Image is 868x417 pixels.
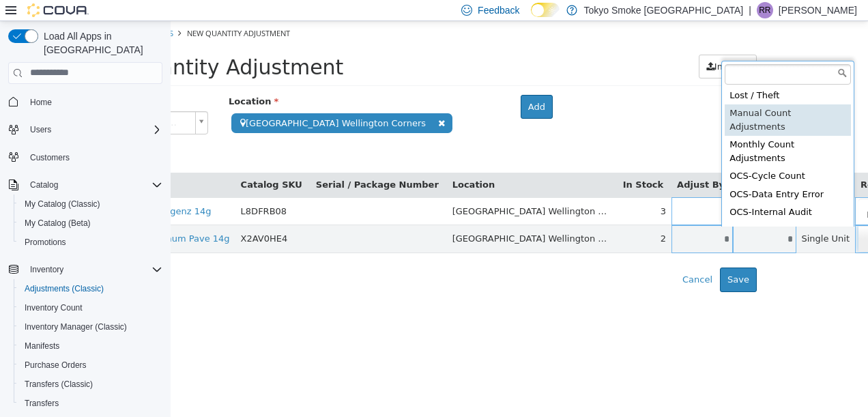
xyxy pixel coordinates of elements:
span: Customers [25,149,162,166]
a: Transfers (Classic) [19,376,98,392]
span: Transfers [19,395,162,412]
span: Load All Apps in [GEOGRAPHIC_DATA] [38,29,162,57]
span: Catalog [30,179,58,190]
span: Users [30,124,51,135]
button: Inventory [25,261,69,278]
span: Promotions [19,234,162,250]
span: Purchase Orders [19,357,162,373]
span: Home [30,97,52,108]
span: Home [25,94,162,111]
span: Transfers [25,398,59,409]
div: Ryan Ridsdale [757,2,773,18]
div: OCS-Internal Audit [554,182,680,201]
button: Home [3,92,168,112]
div: Manual Count Adjustments [554,83,680,115]
button: My Catalog (Beta) [14,214,168,233]
a: Promotions [19,234,72,250]
button: Inventory Manager (Classic) [14,317,168,336]
span: Manifests [25,341,59,351]
button: Catalog [25,177,63,193]
button: Manifests [14,336,168,356]
button: Users [3,120,168,139]
span: Transfers (Classic) [25,379,93,390]
a: Inventory Count [19,300,88,316]
button: Transfers (Classic) [14,375,168,394]
button: Promotions [14,233,168,252]
span: Inventory [30,264,63,275]
a: My Catalog (Beta) [19,215,96,231]
button: Inventory Count [14,298,168,317]
button: Inventory [3,260,168,279]
span: Transfers (Classic) [19,376,162,392]
div: OCS-Physical Inventory Count (AGCO Initiated) [554,201,680,232]
a: My Catalog (Classic) [19,196,106,212]
a: Inventory Manager (Classic) [19,319,132,335]
span: Feedback [478,3,519,17]
span: Adjustments (Classic) [19,281,162,297]
span: Inventory [25,261,162,278]
a: Transfers [19,395,64,412]
p: | [749,2,751,18]
a: Adjustments (Classic) [19,281,109,297]
a: Home [25,94,57,111]
p: Tokyo Smoke [GEOGRAPHIC_DATA] [584,2,744,18]
button: Transfers [14,394,168,413]
span: My Catalog (Classic) [25,199,100,210]
span: Inventory Count [25,302,83,313]
span: Manifests [19,338,162,354]
div: Lost / Theft [554,66,680,84]
span: Catalog [25,177,162,193]
button: Adjustments (Classic) [14,279,168,298]
a: Customers [25,149,75,166]
input: Dark Mode [531,3,560,17]
button: Customers [3,147,168,167]
button: Purchase Orders [14,356,168,375]
button: Catalog [3,175,168,195]
div: OCS-Cycle Count [554,146,680,164]
span: RR [759,2,770,18]
div: Monthly Count Adjustments [554,115,680,146]
span: My Catalog (Beta) [19,215,162,231]
span: Inventory Count [19,300,162,316]
span: Inventory Manager (Classic) [25,321,127,332]
a: Purchase Orders [19,357,92,373]
button: My Catalog (Classic) [14,195,168,214]
span: Inventory Manager (Classic) [19,319,162,335]
button: Users [25,121,57,138]
span: Users [25,121,162,138]
span: Promotions [25,237,66,248]
span: Dark Mode [531,17,532,18]
a: Manifests [19,338,65,354]
span: My Catalog (Beta) [25,218,91,229]
span: Adjustments (Classic) [25,283,104,294]
span: Purchase Orders [25,360,87,371]
span: Customers [30,152,70,163]
p: [PERSON_NAME] [779,2,857,18]
span: My Catalog (Classic) [19,196,162,212]
img: Cova [27,3,89,17]
div: OCS-Data Entry Error [554,164,680,183]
